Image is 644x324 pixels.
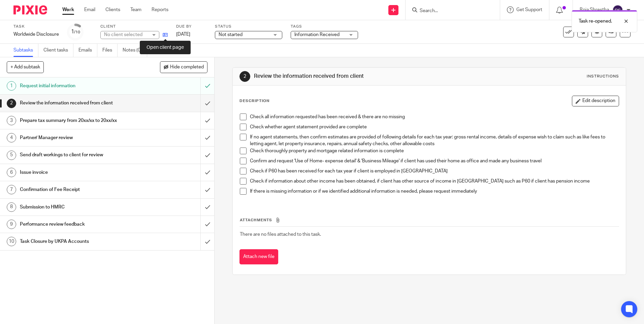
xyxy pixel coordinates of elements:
a: Clients [105,6,120,13]
div: 9 [7,220,16,229]
div: 4 [7,133,16,142]
span: [DATE] [176,32,190,37]
p: Check thoroughly property and mortgage related information is complete [250,148,618,154]
h1: Task Closure by UKPA Accounts [20,236,136,247]
h1: Issue invoice [20,167,136,177]
h1: Review the information received from client [20,98,136,108]
a: Work [62,6,74,13]
div: 1 [71,28,80,36]
label: Task [13,24,59,29]
span: Information Received [294,32,340,37]
label: Due by [176,24,206,29]
div: 5 [7,151,16,160]
div: 8 [7,202,16,212]
p: Check all information requested has been received & there are no missing [250,114,618,120]
div: 2 [7,99,16,108]
h1: Confirmation of Fee Receipt [20,185,136,195]
div: 6 [7,168,16,177]
div: 1 [7,81,16,91]
span: Hide completed [170,65,204,70]
p: Task re-opened. [579,18,612,25]
h1: Request initial information [20,81,136,91]
p: Check whether agent statement provided are complete [250,124,618,130]
p: Description [239,98,269,104]
div: Instructions [587,74,619,79]
h1: Prepare tax summary from 20xx/xx to 20xx/xx [20,116,136,126]
a: Audit logs [152,44,178,57]
div: Worldwide Disclosure [13,31,59,38]
button: Hide completed [160,61,207,73]
img: svg%3E [612,5,623,15]
div: 3 [7,116,16,125]
a: Emails [78,44,97,57]
img: Pixie [13,5,47,14]
a: Reports [152,6,168,13]
h1: Performance review feedback [20,219,136,229]
h1: Submission to HMRC [20,202,136,212]
span: Attachments [240,218,272,222]
div: No client selected [104,31,148,38]
a: Files [102,44,118,57]
span: Not started [219,32,243,37]
label: Status [215,24,282,29]
span: There are no files attached to this task. [240,232,321,237]
h1: Send draft workings to client for review [20,150,136,160]
p: Check if information about other income has been obtained, if client has other source of income i... [250,178,618,185]
div: 2 [239,71,250,82]
div: 10 [7,237,16,246]
small: /10 [74,30,80,34]
div: 7 [7,185,16,194]
a: Notes (0) [123,44,147,57]
h1: Partner/ Manager review [20,133,136,143]
p: Confirm and request 'Use of Home- expense detail' & 'Business Mileage' if client has used their h... [250,158,618,164]
button: + Add subtask [7,61,44,73]
h1: Review the information received from client [254,73,444,80]
a: Client tasks [43,44,73,57]
a: Subtasks [13,44,38,57]
a: Team [130,6,141,13]
label: Tags [291,24,358,29]
p: If no agent statements, then confirm estimates are provided of following details for each tax yea... [250,134,618,148]
label: Client [100,24,168,29]
p: Check if P60 has been received for each tax year if client is employed in [GEOGRAPHIC_DATA] [250,168,618,174]
button: Edit description [572,96,619,106]
a: Email [84,6,95,13]
button: Attach new file [239,249,278,264]
p: If there is missing information or if we identified additional information is needed, please requ... [250,188,618,195]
